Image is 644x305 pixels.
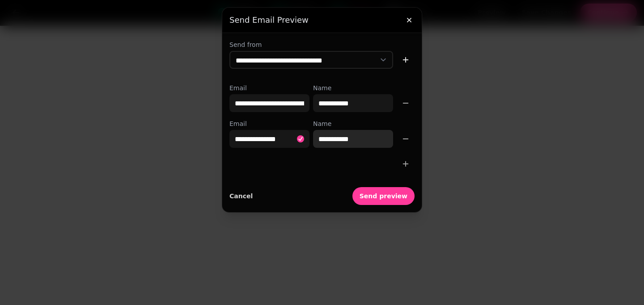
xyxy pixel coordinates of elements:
[229,15,415,25] h3: Send email preview
[229,84,309,92] label: Email
[352,187,415,205] button: Send preview
[229,193,253,199] span: Cancel
[313,119,393,128] label: Name
[360,193,407,199] span: Send preview
[229,119,309,128] label: Email
[313,84,393,92] label: Name
[229,187,253,205] button: Cancel
[229,40,415,49] label: Send from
